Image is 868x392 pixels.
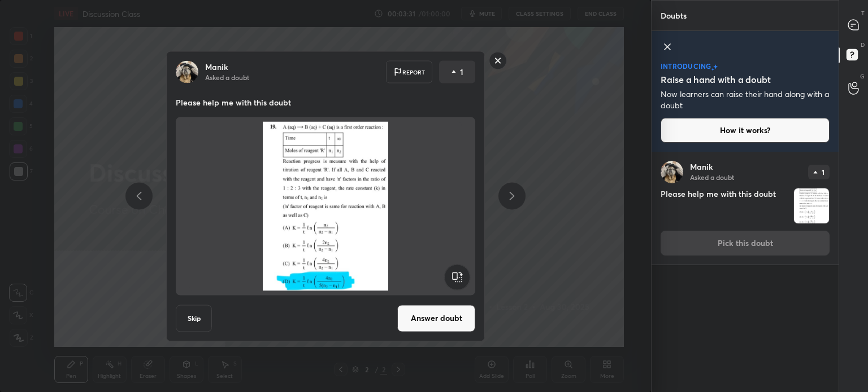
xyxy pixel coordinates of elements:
[861,9,865,17] p: T
[652,152,839,392] div: grid
[386,60,432,83] div: Report
[794,188,829,223] img: 1756532350J2WQV0.jpg
[176,305,212,332] button: Skip
[661,89,830,111] p: Now learners can raise their hand along with a doubt
[460,66,463,77] p: 1
[397,305,475,332] button: Answer doubt
[205,72,249,81] p: Asked a doubt
[861,41,865,49] p: D
[860,72,865,81] p: G
[189,121,462,290] img: 1756532350J2WQV0.jpg
[713,64,718,69] img: large-star.026637fe.svg
[661,63,711,69] p: introducing
[176,96,475,108] p: Please help me with this doubt
[690,173,734,182] p: Asked a doubt
[205,62,228,71] p: Manik
[661,161,683,183] img: ecb916d94c504dc49e32213467b1f6fe.jpg
[176,60,198,83] img: ecb916d94c504dc49e32213467b1f6fe.jpg
[661,118,830,143] button: How it works?
[822,169,824,175] p: 1
[690,162,713,171] p: Manik
[711,68,714,71] img: small-star.76a44327.svg
[661,188,789,224] h4: Please help me with this doubt
[652,1,696,30] p: Doubts
[661,73,771,86] h5: Raise a hand with a doubt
